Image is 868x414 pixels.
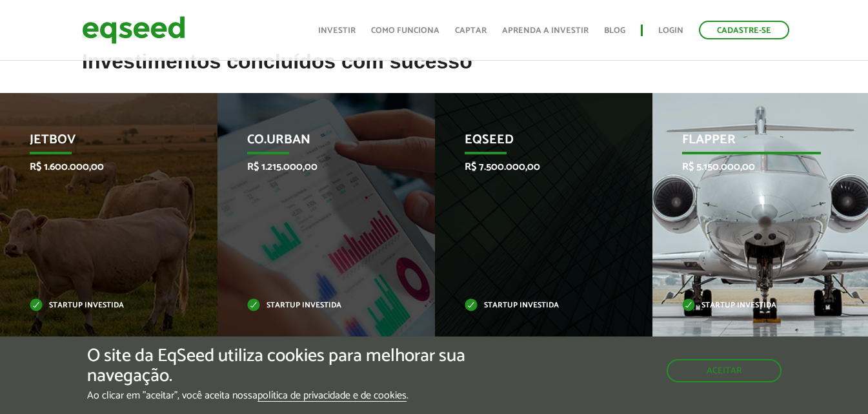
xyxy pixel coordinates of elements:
p: Startup investida [30,302,168,309]
p: R$ 7.500.000,00 [465,161,603,173]
a: Blog [604,26,625,35]
p: R$ 1.215.000,00 [247,161,386,173]
a: Login [658,26,683,35]
p: Flapper [682,132,821,154]
button: Aceitar [667,359,782,382]
p: EqSeed [465,132,603,154]
p: Startup investida [465,302,603,309]
p: Co.Urban [247,132,386,154]
h5: O site da EqSeed utiliza cookies para melhorar sua navegação. [87,346,504,386]
img: EqSeed [82,13,185,47]
p: R$ 5.150.000,00 [682,161,821,173]
p: R$ 1.600.000,00 [30,161,168,173]
a: Aprenda a investir [502,26,589,35]
p: Startup investida [247,302,386,309]
p: Startup investida [682,302,821,309]
h2: Investimentos concluídos com sucesso [82,50,786,92]
p: Ao clicar em "aceitar", você aceita nossa . [87,389,504,402]
a: Cadastre-se [699,21,789,39]
a: Captar [455,26,487,35]
a: política de privacidade e de cookies [257,391,407,402]
p: JetBov [30,132,168,154]
a: Investir [318,26,356,35]
a: Como funciona [371,26,439,35]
